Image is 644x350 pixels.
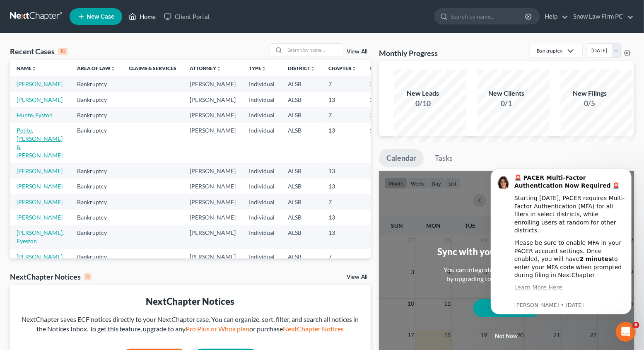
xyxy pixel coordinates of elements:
[17,65,36,71] a: Nameunfold_more
[394,89,452,98] div: New Leads
[261,66,266,71] i: unfold_more
[322,123,363,163] td: 13
[249,65,266,71] a: Typeunfold_more
[17,253,63,260] a: [PERSON_NAME]
[183,249,242,264] td: [PERSON_NAME]
[537,47,562,54] div: Bankruptcy
[616,322,636,342] iframe: Intercom live chat
[17,198,63,205] a: [PERSON_NAME]
[561,98,619,109] div: 0/5
[328,65,357,71] a: Chapterunfold_more
[125,9,160,24] a: Home
[216,66,221,71] i: unfold_more
[242,123,281,163] td: Individual
[183,225,242,249] td: [PERSON_NAME]
[322,225,363,249] td: 13
[58,48,68,55] div: 10
[242,179,281,194] td: Individual
[122,60,183,76] th: Claims & Services
[17,214,63,221] a: [PERSON_NAME]
[347,274,367,280] a: View All
[310,66,315,71] i: unfold_more
[87,14,114,20] span: New Case
[242,225,281,249] td: Individual
[77,65,116,71] a: Area of Lawunfold_more
[84,273,92,280] div: 0
[17,111,53,118] a: Hunte, Eyston
[427,149,460,167] a: Tasks
[17,167,63,174] a: [PERSON_NAME]
[281,107,322,123] td: ALSB
[242,76,281,92] td: Individual
[70,249,122,264] td: Bankruptcy
[70,225,122,249] td: Bankruptcy
[70,210,122,225] td: Bankruptcy
[242,163,281,179] td: Individual
[379,149,424,167] a: Calendar
[281,194,322,210] td: ALSB
[17,315,364,334] div: NextChapter saves ECF notices directly to your NextChapter case. You can organize, sort, filter, ...
[440,265,573,284] div: You can integrate with Google, Outlook, iCal by upgrading to any
[160,9,214,24] a: Client Portal
[285,44,343,56] input: Search by name...
[569,9,634,24] a: Snow Law Firm PC
[322,107,363,123] td: 7
[242,194,281,210] td: Individual
[183,194,242,210] td: [PERSON_NAME]
[31,66,36,71] i: unfold_more
[183,107,242,123] td: [PERSON_NAME]
[242,210,281,225] td: Individual
[281,225,322,249] td: ALSB
[363,123,403,163] td: 25-10190
[17,80,63,87] a: [PERSON_NAME]
[70,76,122,92] td: Bankruptcy
[281,249,322,264] td: ALSB
[242,249,281,264] td: Individual
[322,76,363,92] td: 7
[17,96,63,103] a: [PERSON_NAME]
[451,9,526,24] input: Search by name...
[183,123,242,163] td: [PERSON_NAME]
[561,89,619,98] div: New Filings
[322,92,363,107] td: 13
[70,179,122,194] td: Bankruptcy
[70,107,122,123] td: Bankruptcy
[281,92,322,107] td: ALSB
[17,229,64,244] a: [PERSON_NAME], Eyeston
[633,322,639,328] span: 6
[183,92,242,107] td: [PERSON_NAME]
[111,66,116,71] i: unfold_more
[363,92,403,107] td: 24-12965
[394,98,452,109] div: 0/10
[283,325,344,333] a: NextChapter Notices
[478,89,535,98] div: New Clients
[288,65,315,71] a: Districtunfold_more
[352,66,357,71] i: unfold_more
[322,163,363,179] td: 13
[186,325,249,333] a: Pro Plus or Whoa plan
[322,210,363,225] td: 13
[70,194,122,210] td: Bankruptcy
[17,295,364,308] div: NextChapter Notices
[183,76,242,92] td: [PERSON_NAME]
[242,107,281,123] td: Individual
[183,210,242,225] td: [PERSON_NAME]
[281,163,322,179] td: ALSB
[540,9,568,24] a: Help
[363,76,403,92] td: 24-11655
[363,107,403,123] td: 25-11999
[70,92,122,107] td: Bankruptcy
[322,179,363,194] td: 13
[190,65,221,71] a: Attorneyunfold_more
[478,156,644,328] iframe: Intercom notifications message
[17,127,63,159] a: Petite, [PERSON_NAME] & [PERSON_NAME]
